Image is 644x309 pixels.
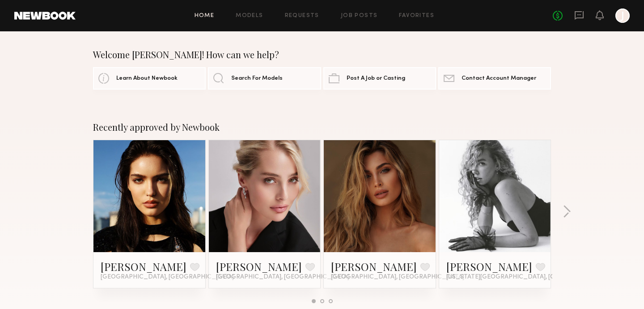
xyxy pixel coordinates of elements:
a: [PERSON_NAME] [446,259,532,274]
a: Post A Job or Casting [323,67,436,90]
a: Search For Models [208,67,321,90]
a: Learn About Newbook [93,67,206,90]
a: Requests [285,13,319,19]
a: J [615,9,630,23]
span: [GEOGRAPHIC_DATA], [GEOGRAPHIC_DATA] [216,274,349,281]
span: Post A Job or Casting [347,76,405,82]
a: [PERSON_NAME] [101,259,186,274]
div: Welcome [PERSON_NAME]! How can we help? [93,49,551,60]
a: Favorites [399,13,434,19]
span: [US_STATE][GEOGRAPHIC_DATA], [GEOGRAPHIC_DATA] [446,274,614,281]
a: Home [195,13,215,19]
span: Search For Models [231,76,283,82]
a: Contact Account Manager [438,67,551,90]
span: [GEOGRAPHIC_DATA], [GEOGRAPHIC_DATA] [101,274,234,281]
a: [PERSON_NAME] [216,259,302,274]
span: Learn About Newbook [116,76,178,82]
a: Models [236,13,263,19]
div: Recently approved by Newbook [93,122,551,133]
a: Job Posts [341,13,378,19]
a: [PERSON_NAME] [331,259,417,274]
span: Contact Account Manager [462,76,536,82]
span: [GEOGRAPHIC_DATA], [GEOGRAPHIC_DATA] [331,274,464,281]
